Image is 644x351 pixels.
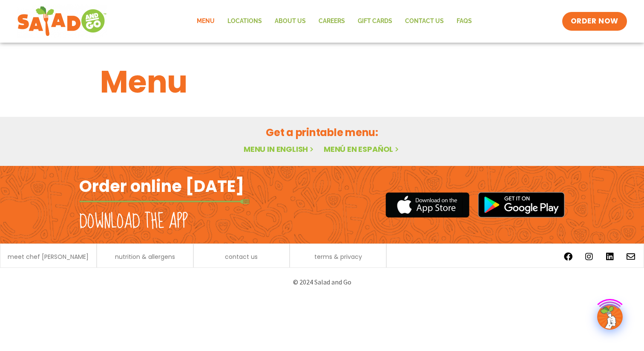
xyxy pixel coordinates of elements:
h2: Order online [DATE] [79,176,244,197]
h2: Download the app [79,210,188,234]
p: © 2024 Salad and Go [83,276,561,288]
h2: Get a printable menu: [100,125,544,140]
img: fork [79,199,250,204]
a: FAQs [450,12,478,31]
a: ORDER NOW [562,12,627,31]
h1: Menu [100,59,544,105]
a: Careers [312,12,351,31]
img: google_play [478,192,565,218]
a: Locations [221,12,268,31]
a: Menu [190,12,221,31]
a: GIFT CARDS [351,12,399,31]
a: Menú en español [324,144,400,154]
img: new-SAG-logo-768×292 [17,4,107,38]
a: terms & privacy [314,254,362,260]
span: ORDER NOW [571,16,618,26]
a: meet chef [PERSON_NAME] [8,254,89,260]
a: contact us [225,254,258,260]
a: About Us [268,12,312,31]
a: Menu in English [244,144,315,154]
a: Contact Us [399,12,450,31]
img: appstore [385,191,469,219]
a: nutrition & allergens [115,254,175,260]
nav: Menu [190,12,478,31]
